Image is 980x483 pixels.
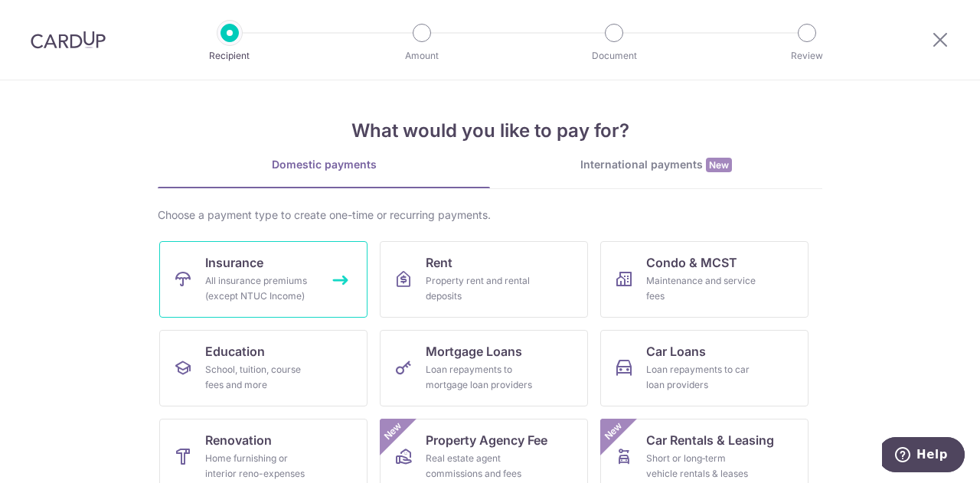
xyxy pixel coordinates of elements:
[426,451,536,481] div: Real estate agent commissions and fees
[882,437,965,475] iframe: Opens a widget where you can find more information
[159,330,367,406] a: EducationSchool, tuition, course fees and more
[646,342,706,361] span: Car Loans
[158,117,822,145] h4: What would you like to pay for?
[205,451,315,481] div: Home furnishing or interior reno-expenses
[34,11,66,24] span: Help
[205,253,263,272] span: Insurance
[600,330,808,406] a: Car LoansLoan repayments to car loan providers
[646,431,774,449] span: Car Rentals & Leasing
[380,330,588,406] a: Mortgage LoansLoan repayments to mortgage loan providers
[159,241,367,318] a: InsuranceAll insurance premiums (except NTUC Income)
[600,241,808,318] a: Condo & MCSTMaintenance and service fees
[205,362,315,393] div: School, tuition, course fees and more
[750,48,864,64] p: Review
[205,342,265,361] span: Education
[426,431,547,449] span: Property Agency Fee
[646,362,756,393] div: Loan repayments to car loan providers
[426,362,536,393] div: Loan repayments to mortgage loan providers
[706,158,732,172] span: New
[646,253,737,272] span: Condo & MCST
[601,419,626,444] span: New
[646,451,756,481] div: Short or long‑term vehicle rentals & leases
[381,419,406,444] span: New
[205,273,315,304] div: All insurance premiums (except NTUC Income)
[158,207,822,223] div: Choose a payment type to create one-time or recurring payments.
[426,253,452,272] span: Rent
[426,342,522,361] span: Mortgage Loans
[380,241,588,318] a: RentProperty rent and rental deposits
[646,273,756,304] div: Maintenance and service fees
[490,157,822,173] div: International payments
[426,273,536,304] div: Property rent and rental deposits
[31,31,106,49] img: CardUp
[365,48,479,64] p: Amount
[205,431,272,449] span: Renovation
[557,48,671,64] p: Document
[158,157,490,172] div: Domestic payments
[173,48,286,64] p: Recipient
